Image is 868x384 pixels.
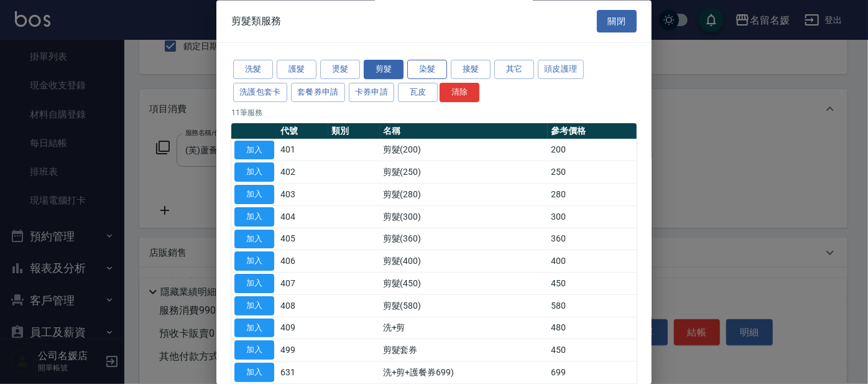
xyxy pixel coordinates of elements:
[349,83,395,102] button: 卡券申請
[231,15,281,27] span: 剪髮類服務
[451,60,491,80] button: 接髮
[380,184,548,206] td: 剪髮(280)
[440,83,479,102] button: 清除
[548,317,637,340] td: 480
[277,339,328,362] td: 499
[380,161,548,184] td: 剪髮(250)
[380,273,548,295] td: 剪髮(450)
[277,317,328,340] td: 409
[407,60,447,80] button: 染髮
[234,319,274,338] button: 加入
[234,185,274,205] button: 加入
[233,83,287,102] button: 洗護包套卡
[277,273,328,295] td: 407
[277,362,328,384] td: 631
[380,317,548,340] td: 洗+剪
[320,60,360,80] button: 燙髮
[380,295,548,317] td: 剪髮(580)
[277,161,328,184] td: 402
[548,184,637,206] td: 280
[233,60,273,80] button: 洗髮
[234,252,274,271] button: 加入
[277,250,328,273] td: 406
[328,123,379,139] th: 類別
[380,206,548,228] td: 剪髮(300)
[234,141,274,160] button: 加入
[277,139,328,162] td: 401
[234,207,274,227] button: 加入
[548,123,637,139] th: 參考價格
[380,362,548,384] td: 洗+剪+護餐券699)
[234,363,274,383] button: 加入
[380,250,548,273] td: 剪髮(400)
[277,60,316,80] button: 護髮
[277,228,328,251] td: 405
[548,339,637,362] td: 450
[277,295,328,317] td: 408
[231,107,637,118] p: 11 筆服務
[234,296,274,316] button: 加入
[597,10,637,33] button: 關閉
[277,123,328,139] th: 代號
[548,250,637,273] td: 400
[548,273,637,295] td: 450
[277,206,328,228] td: 404
[494,60,534,80] button: 其它
[234,163,274,182] button: 加入
[277,184,328,206] td: 403
[548,228,637,251] td: 360
[548,362,637,384] td: 699
[364,60,404,80] button: 剪髮
[548,206,637,228] td: 300
[380,339,548,362] td: 剪髮套券
[234,230,274,249] button: 加入
[380,123,548,139] th: 名稱
[291,83,345,102] button: 套餐券申請
[234,341,274,360] button: 加入
[548,139,637,162] td: 200
[380,228,548,251] td: 剪髮(360)
[548,161,637,184] td: 250
[538,60,584,80] button: 頭皮護理
[398,83,438,102] button: 瓦皮
[234,274,274,294] button: 加入
[380,139,548,162] td: 剪髮(200)
[548,295,637,317] td: 580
